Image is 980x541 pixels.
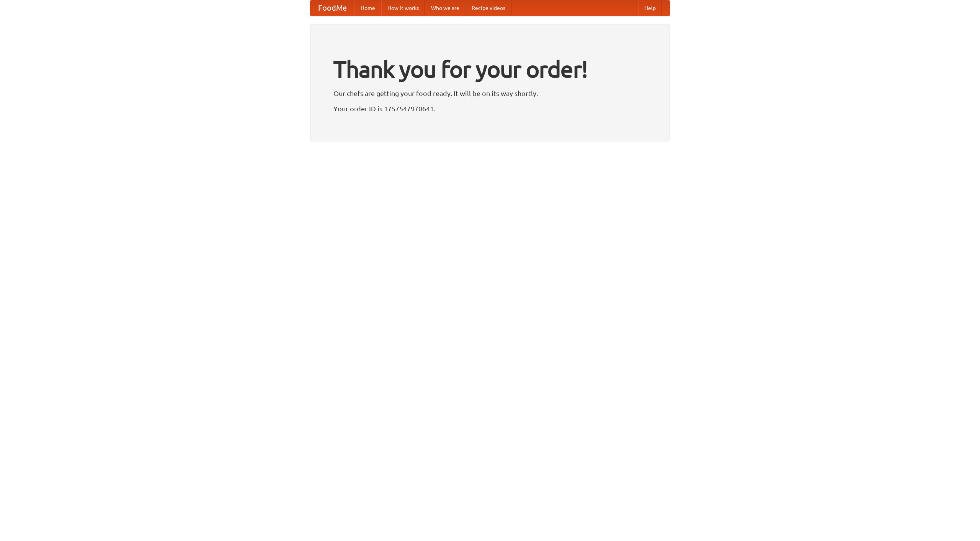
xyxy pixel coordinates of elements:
a: Help [638,0,662,16]
a: Recipe videos [465,0,511,16]
a: How it works [381,0,425,16]
p: Our chefs are getting your food ready. It will be on its way shortly. [333,88,647,99]
a: FoodMe [310,0,354,16]
p: Your order ID is 1757547970641. [333,103,647,114]
h1: Thank you for your order! [333,51,647,88]
a: Home [354,0,381,16]
a: Who we are [425,0,465,16]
